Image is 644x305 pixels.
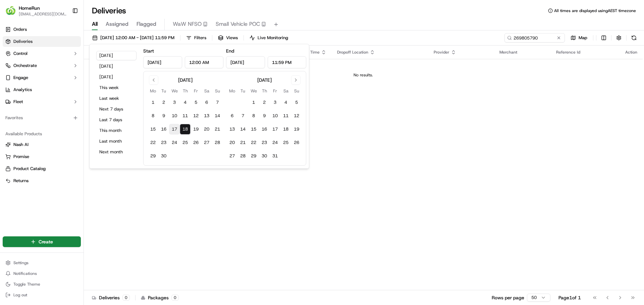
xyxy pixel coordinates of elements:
button: 10 [270,110,280,121]
span: WaW NFSO [173,20,202,28]
button: Nash AI [3,139,81,150]
input: Time [185,56,224,68]
button: 3 [270,97,280,108]
button: Next 7 days [96,104,137,114]
span: Small Vehicle POC [216,20,260,28]
button: 7 [237,110,248,121]
button: 9 [259,110,270,121]
button: Refresh [629,33,639,43]
button: [DATE] [96,51,137,60]
button: 12 [191,110,201,121]
button: 11 [180,110,191,121]
th: Friday [270,87,280,94]
span: Map [579,35,587,41]
button: 25 [180,137,191,148]
button: Promise [3,151,81,162]
div: No results. [87,72,640,78]
button: Map [568,33,590,43]
button: [EMAIL_ADDRESS][DOMAIN_NAME] [19,11,67,17]
button: 21 [237,137,248,148]
th: Sunday [212,87,223,94]
button: 18 [180,124,191,135]
button: 4 [280,97,291,108]
th: Monday [227,87,237,94]
button: 16 [259,124,270,135]
span: Flagged [137,20,156,28]
button: 8 [248,110,259,121]
button: 23 [259,137,270,148]
button: 2 [158,97,169,108]
button: 31 [270,151,280,161]
button: 27 [227,151,237,161]
button: Settings [3,258,81,268]
button: 30 [158,151,169,161]
button: 10 [169,110,180,121]
a: Deliveries [3,36,81,47]
button: 17 [169,124,180,135]
button: Last month [96,137,137,146]
span: Views [226,35,238,41]
th: Monday [148,87,158,94]
button: 6 [227,110,237,121]
button: [DATE] [96,62,137,71]
button: Notifications [3,269,81,278]
button: 26 [191,137,201,148]
span: Dropoff Location [337,50,368,55]
span: Provider [434,50,449,55]
span: Analytics [13,87,32,93]
button: 15 [148,124,158,135]
button: 28 [237,151,248,161]
span: Nash AI [13,142,29,148]
label: End [226,48,234,54]
button: 17 [270,124,280,135]
button: 14 [212,110,223,121]
button: 27 [201,137,212,148]
button: 24 [270,137,280,148]
button: Views [215,33,241,43]
button: Next month [96,147,137,157]
button: Control [3,48,81,59]
th: Thursday [180,87,191,94]
span: Promise [13,154,29,160]
button: 1 [148,97,158,108]
span: Create [39,238,53,245]
span: HomeRun [19,5,40,11]
p: Rows per page [492,294,524,301]
span: Toggle Theme [13,282,40,287]
button: 20 [227,137,237,148]
button: 22 [148,137,158,148]
button: 24 [169,137,180,148]
button: 3 [169,97,180,108]
button: 16 [158,124,169,135]
span: Notifications [13,271,37,276]
button: HomeRunHomeRun[EMAIL_ADDRESS][DOMAIN_NAME] [3,3,69,19]
img: HomeRun [5,5,16,16]
button: 18 [280,124,291,135]
span: All [92,20,98,28]
th: Wednesday [169,87,180,94]
input: Type to search [504,33,565,43]
button: 5 [191,97,201,108]
button: 30 [259,151,270,161]
a: Nash AI [5,142,78,148]
div: Page 1 of 1 [558,294,581,301]
button: [DATE] [96,72,137,82]
button: Product Catalog [3,163,81,174]
button: 20 [201,124,212,135]
label: Start [143,48,154,54]
button: 28 [212,137,223,148]
button: Fleet [3,96,81,107]
a: Returns [5,178,78,184]
span: Orchestrate [13,63,37,69]
th: Friday [191,87,201,94]
div: [DATE] [257,77,272,83]
a: Analytics [3,84,81,95]
span: Merchant [499,50,517,55]
button: 4 [180,97,191,108]
button: This week [96,83,137,92]
button: 6 [201,97,212,108]
button: Live Monitoring [247,33,291,43]
button: 22 [248,137,259,148]
button: 7 [212,97,223,108]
